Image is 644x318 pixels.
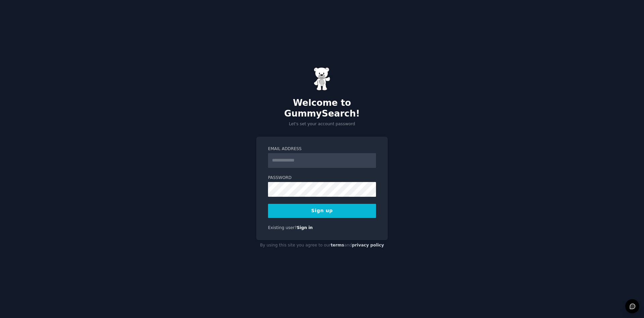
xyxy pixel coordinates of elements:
[297,225,313,230] a: Sign in
[314,67,330,91] img: Gummy Bear
[268,225,297,230] span: Existing user?
[256,240,388,251] div: By using this site you agree to our and
[352,243,384,247] a: privacy policy
[331,243,344,247] a: terms
[268,146,376,152] label: Email Address
[268,204,376,218] button: Sign up
[256,121,388,127] p: Let's set your account password
[268,175,376,181] label: Password
[256,98,388,119] h2: Welcome to GummySearch!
